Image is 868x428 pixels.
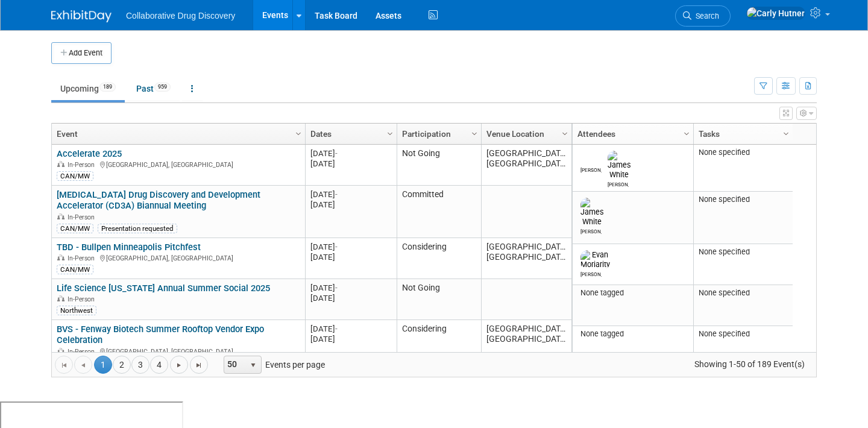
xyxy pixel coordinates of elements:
[310,293,391,303] div: [DATE]
[57,306,96,315] div: Northwest
[481,145,571,186] td: [GEOGRAPHIC_DATA], [GEOGRAPHIC_DATA]
[154,83,171,92] span: 959
[681,124,694,142] a: Column Settings
[57,124,297,144] a: Event
[335,149,338,158] span: -
[781,129,791,139] span: Column Settings
[126,11,235,20] span: Collaborative Drug Discovery
[310,124,389,144] a: Dates
[292,124,306,142] a: Column Settings
[608,180,629,187] div: James White
[335,242,338,251] span: -
[577,124,685,144] a: Attendees
[98,224,177,233] div: Presentation requested
[57,253,300,263] div: [GEOGRAPHIC_DATA], [GEOGRAPHIC_DATA]
[699,148,788,157] div: None specified
[57,148,122,159] a: Accelerate 2025
[68,254,98,262] span: In-Person
[577,329,689,339] div: None tagged
[691,11,719,20] span: Search
[99,83,116,92] span: 189
[57,161,64,167] img: In-Person Event
[113,356,131,374] a: 2
[580,198,604,227] img: James White
[57,283,270,294] a: Life Science [US_STATE] Annual Summer Social 2025
[57,242,201,253] a: TBD - Bullpen Minneapolis Pitchfest
[577,288,689,298] div: None tagged
[335,190,338,199] span: -
[580,250,610,269] img: Evan Moriarity
[583,151,598,165] img: Juan Gijzelaar
[59,360,69,370] span: Go to the first page
[57,265,93,274] div: CAN/MW
[699,329,788,339] div: None specified
[57,159,300,169] div: [GEOGRAPHIC_DATA], [GEOGRAPHIC_DATA]
[190,356,208,374] a: Go to the last page
[310,334,391,344] div: [DATE]
[68,161,98,169] span: In-Person
[397,238,481,279] td: Considering
[94,356,112,374] span: 1
[78,360,88,370] span: Go to the previous page
[310,324,391,334] div: [DATE]
[580,227,602,234] div: James White
[68,213,98,221] span: In-Person
[699,247,788,257] div: None specified
[51,42,112,64] button: Add Event
[397,145,481,186] td: Not Going
[57,348,64,354] img: In-Person Event
[682,129,691,139] span: Column Settings
[470,129,479,139] span: Column Settings
[310,283,391,293] div: [DATE]
[468,124,482,142] a: Column Settings
[68,295,98,303] span: In-Person
[57,324,264,346] a: BVS - Fenway Biotech Summer Rooftop Vendor Expo Celebration
[699,288,788,298] div: None specified
[57,213,64,219] img: In-Person Event
[310,159,391,169] div: [DATE]
[402,124,473,144] a: Participation
[57,189,260,212] a: [MEDICAL_DATA] Drug Discovery and Development Accelerator (CD3A) Biannual Meeting
[580,269,602,277] div: Evan Moriarity
[57,254,64,260] img: In-Person Event
[699,195,788,204] div: None specified
[384,124,397,142] a: Column Settings
[699,124,785,144] a: Tasks
[310,189,391,200] div: [DATE]
[481,320,571,373] td: [GEOGRAPHIC_DATA], [GEOGRAPHIC_DATA]
[170,356,188,374] a: Go to the next page
[780,124,793,142] a: Column Settings
[310,200,391,210] div: [DATE]
[486,124,564,144] a: Venue Location
[675,5,731,27] a: Search
[57,346,300,356] div: [GEOGRAPHIC_DATA], [GEOGRAPHIC_DATA]
[560,129,570,139] span: Column Settings
[310,148,391,159] div: [DATE]
[194,360,204,370] span: Go to the last page
[74,356,92,374] a: Go to the previous page
[746,7,805,20] img: Carly Hutner
[310,242,391,252] div: [DATE]
[481,238,571,279] td: [GEOGRAPHIC_DATA], [GEOGRAPHIC_DATA]
[57,171,93,181] div: CAN/MW
[559,124,572,142] a: Column Settings
[335,324,338,333] span: -
[385,129,395,139] span: Column Settings
[397,320,481,373] td: Considering
[55,356,73,374] a: Go to the first page
[684,356,816,373] span: Showing 1-50 of 189 Event(s)
[209,356,337,374] span: Events per page
[397,186,481,238] td: Committed
[174,360,184,370] span: Go to the next page
[51,77,125,100] a: Upcoming189
[150,356,168,374] a: 4
[127,77,180,100] a: Past959
[51,10,112,22] img: ExhibitDay
[131,356,149,374] a: 3
[294,129,303,139] span: Column Settings
[335,283,338,292] span: -
[68,348,98,356] span: In-Person
[608,151,631,180] img: James White
[310,252,391,262] div: [DATE]
[397,279,481,320] td: Not Going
